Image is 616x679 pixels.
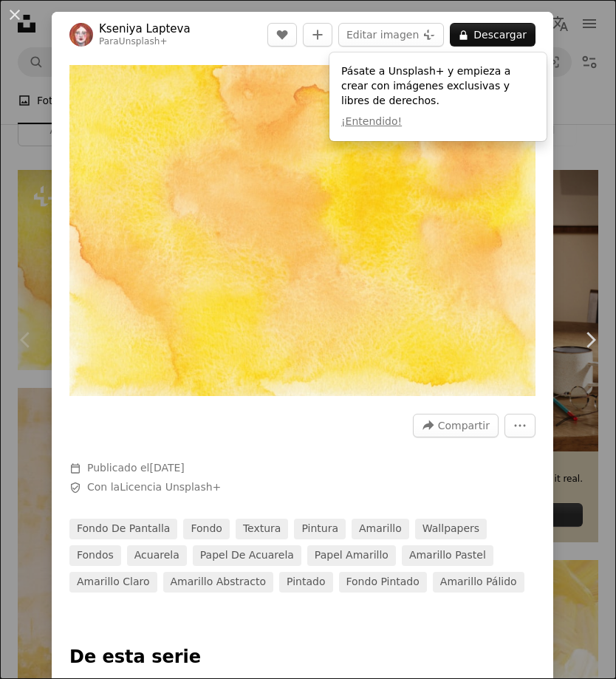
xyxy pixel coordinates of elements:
button: Me gusta [267,23,297,47]
div: Pásate a Unsplash+ y empieza a crear con imágenes exclusivas y libres de derechos. [329,52,547,141]
button: Editar imagen [338,23,444,47]
button: Más acciones [504,414,535,437]
button: Compartir esta imagen [413,414,499,437]
a: Kseniya Lapteva [99,21,191,36]
a: papel de acuarela [193,545,301,566]
a: acuarela [127,545,187,566]
div: Para [99,36,191,48]
a: Papel amarillo [307,545,396,566]
span: Compartir [438,414,490,437]
a: Licencia Unsplash+ [120,481,221,493]
a: pintura [294,519,346,539]
a: Siguiente [564,269,616,411]
a: textura [236,519,289,539]
a: Fondo pintado [339,572,427,593]
button: Ampliar en esta imagen [69,65,535,396]
button: Añade a la colección [303,23,332,47]
span: Publicado el [87,462,185,474]
a: Fondos [69,545,121,566]
span: Con la [87,480,221,495]
button: Descargar [450,23,535,47]
img: Una acuarela de amarillo y marrón [69,65,535,396]
a: amarillo pastel [402,545,493,566]
p: De esta serie [69,646,535,669]
a: amarillo claro [69,572,157,593]
a: Amarillo abstracto [163,572,274,593]
time: 17 de noviembre de 2022, 12:30:00 GMT-5 [149,462,184,474]
a: fondo [183,519,229,539]
button: ¡Entendido! [341,115,402,129]
img: Ve al perfil de Kseniya Lapteva [69,23,93,47]
a: fondo de pantalla [69,519,177,539]
a: amarillo [352,519,409,539]
a: amarillo pálido [433,572,524,593]
a: Wallpapers [415,519,487,539]
a: pintado [279,572,332,593]
a: Unsplash+ [119,36,168,47]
